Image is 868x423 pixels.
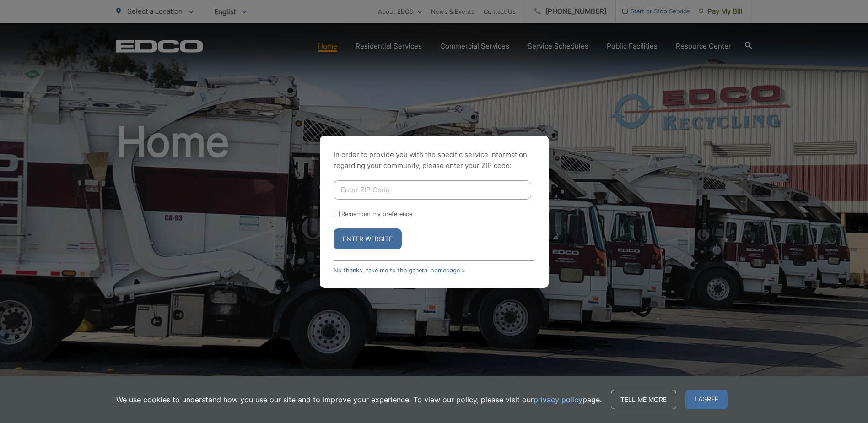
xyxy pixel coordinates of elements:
a: privacy policy [534,394,582,405]
p: In order to provide you with the specific service information regarding your community, please en... [334,149,535,171]
label: Remember my preference [341,211,412,217]
span: I agree [685,390,728,409]
input: Enter ZIP Code [334,180,531,200]
button: Enter Website [334,228,402,249]
a: No thanks, take me to the general homepage > [334,267,465,274]
a: Tell me more [611,390,676,409]
p: We use cookies to understand how you use our site and to improve your experience. To view our pol... [116,394,602,405]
